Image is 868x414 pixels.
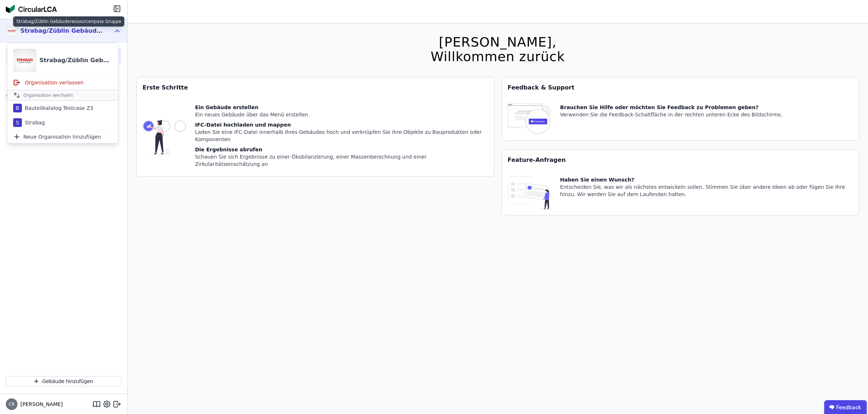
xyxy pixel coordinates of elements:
[9,402,15,406] span: CR
[195,153,488,168] div: Schauen Sie sich Ergebnisse zu einer Ökobilanzierung, einer Massenberechnung und einer Zirkularit...
[7,75,118,90] div: Organisation verlassen
[39,56,112,65] div: Strabag/Züblin Gebäuderessourcenpass Gruppe
[13,118,22,127] div: S
[6,91,121,101] div: Sie haben noch kein Gebäude erstellt.
[195,111,488,118] div: Ein neues Gebäude über das Menü erstellen
[195,121,488,128] div: IFC-Datei hochladen und mappen
[560,104,783,111] div: Brauchen Sie Hilfe oder möchten Sie Feedback zu Problemen geben?
[22,104,93,112] div: Bauteilkatalog Testcase Z3
[7,90,118,101] div: Organisation wechseln
[195,146,488,153] div: Die Ergebnisse abrufen
[20,27,104,35] div: Strabag/Züblin Gebäuderessourcenpass Gruppe
[508,176,552,209] img: feature_request_tile-UiXE1qGU.svg
[137,77,494,98] div: Erste Schritte
[195,104,488,111] div: Ein Gebäude erstellen
[508,104,552,135] img: feedback-icon-HCTs5lye.svg
[23,133,101,140] span: Neue Organisation hinzufügen
[560,183,853,198] div: Entscheiden Sie, was wir als nächstes entwickeln sollen. Stimmen Sie über andere Ideen ab oder fü...
[13,104,22,112] div: B
[560,111,783,118] div: Verwenden Sie die Feedback-Schaltfläche in der rechten unteren Ecke des Bildschirms.
[502,77,859,98] div: Feedback & Support
[195,128,488,143] div: Laden Sie eine IFC-Datei innerhalb Ihres Gebäudes hoch und verknüpfen Sie ihre Objekte zu Bauprod...
[6,4,57,13] img: Concular
[13,16,124,27] div: Strabag/Züblin Gebäuderessourcenpass Gruppe
[6,25,17,37] img: Strabag/Züblin Gebäuderessourcenpass Gruppe
[431,35,565,49] div: [PERSON_NAME],
[6,376,121,386] button: Gebäude hinzufügen
[143,104,186,171] img: getting_started_tile-DrF_GRSv.svg
[22,119,45,126] div: Strabag
[13,49,36,72] img: Strabag/Züblin Gebäuderessourcenpass Gruppe
[431,49,565,64] div: Willkommen zurück
[502,150,859,170] div: Feature-Anfragen
[560,176,853,183] div: Haben Sie einen Wunsch?
[17,401,63,408] span: [PERSON_NAME]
